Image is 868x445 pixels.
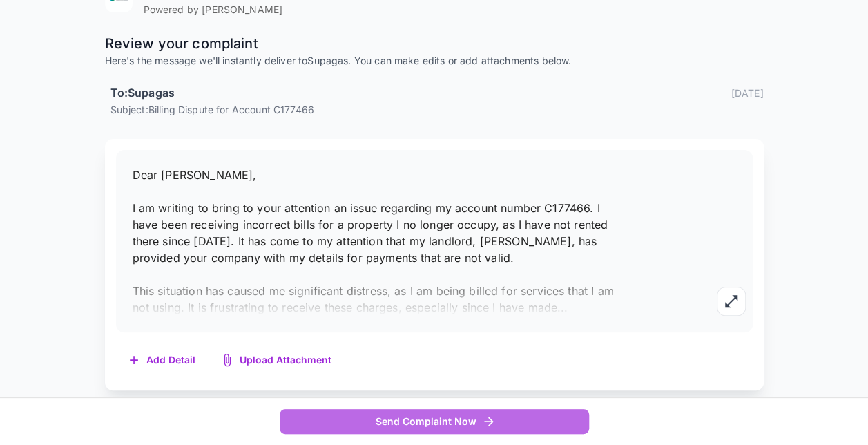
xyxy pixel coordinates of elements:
[144,3,283,17] p: Powered by [PERSON_NAME]
[731,86,764,100] p: [DATE]
[110,102,764,117] p: Subject: Billing Dispute for Account C177466
[116,346,209,375] button: Add Detail
[280,409,589,435] button: Send Complaint Now
[557,301,568,314] span: ...
[133,168,614,314] span: Dear [PERSON_NAME], I am writing to bring to your attention an issue regarding my account number ...
[110,84,175,102] h6: To: Supagas
[105,54,764,68] p: Here's the message we'll instantly deliver to Supagas . You can make edits or add attachments below.
[105,33,764,54] p: Review your complaint
[209,346,345,375] button: Upload Attachment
